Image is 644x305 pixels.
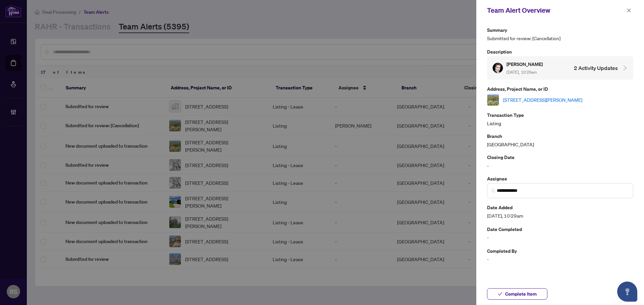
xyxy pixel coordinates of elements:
[487,247,633,255] p: Completed By
[487,132,633,148] div: [GEOGRAPHIC_DATA]
[487,26,633,34] p: Summary
[487,56,633,80] div: Profile Icon[PERSON_NAME] [DATE], 10:26am2 Activity Updates
[487,255,633,263] span: -
[627,8,631,13] span: close
[487,288,547,300] button: Complete Item
[487,111,633,119] p: Transaction Type
[487,111,633,127] div: Listing
[487,34,633,42] span: Submitted for review: [Cancellation]
[617,282,637,302] button: Open asap
[487,175,633,182] p: Assignee
[487,153,633,161] p: Closing Date
[487,204,633,211] p: Date Added
[506,60,544,68] h5: [PERSON_NAME]
[491,189,495,193] img: search_icon
[487,94,499,105] img: thumbnail-img
[487,85,633,93] p: Address, Project Name, or ID
[487,132,633,140] p: Branch
[487,225,633,233] p: Date Completed
[574,64,618,72] h4: 2 Activity Updates
[487,153,633,169] div: -
[493,63,503,73] img: Profile Icon
[498,292,502,296] span: check
[506,70,537,75] span: [DATE], 10:26am
[622,65,628,71] span: collapsed
[487,234,633,241] span: -
[503,96,582,103] a: [STREET_ADDRESS][PERSON_NAME]
[487,48,633,56] p: Description
[487,5,625,15] div: Team Alert Overview
[505,289,537,299] span: Complete Item
[487,212,633,220] span: [DATE], 10:29am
